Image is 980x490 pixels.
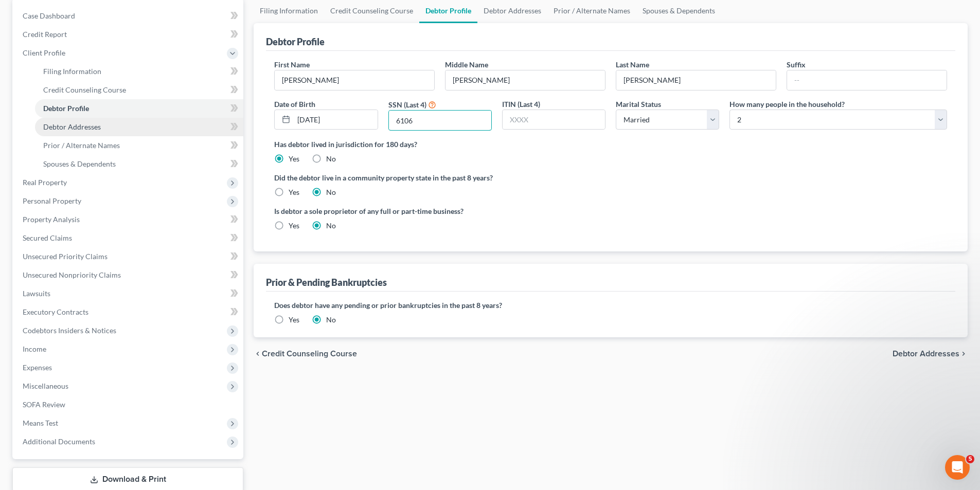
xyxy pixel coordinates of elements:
[14,7,243,25] a: Case Dashboard
[14,266,243,284] a: Unsecured Nonpriority Claims
[893,350,968,358] button: Debtor Addresses chevron_right
[23,270,121,279] span: Unsecured Nonpriority Claims
[729,99,845,110] label: How many people in the household?
[266,276,387,288] div: Prior & Pending Bankruptcies
[274,99,315,110] label: Date of Birth
[893,350,959,358] span: Debtor Addresses
[266,35,325,48] div: Debtor Profile
[326,154,336,164] label: No
[616,59,649,70] label: Last Name
[43,122,101,131] span: Debtor Addresses
[294,110,377,130] input: MM/DD/YYYY
[35,155,243,173] a: Spouses & Dependents
[787,70,947,90] input: --
[274,206,605,216] label: Is debtor a sole proprietor of any full or part-time business?
[14,229,243,247] a: Secured Claims
[14,247,243,266] a: Unsecured Priority Claims
[254,350,262,358] i: chevron_left
[43,85,126,94] span: Credit Counseling Course
[445,59,488,70] label: Middle Name
[274,139,947,150] label: Has debtor lived in jurisdiction for 180 days?
[389,111,491,130] input: XXXX
[289,154,299,164] label: Yes
[326,315,336,325] label: No
[616,99,661,110] label: Marital Status
[14,25,243,44] a: Credit Report
[35,62,243,81] a: Filing Information
[23,30,67,39] span: Credit Report
[23,11,75,20] span: Case Dashboard
[289,187,299,197] label: Yes
[43,67,101,76] span: Filing Information
[326,187,336,197] label: No
[23,363,52,372] span: Expenses
[274,300,947,311] label: Does debtor have any pending or prior bankruptcies in the past 8 years?
[23,48,65,57] span: Client Profile
[43,104,89,113] span: Debtor Profile
[289,315,299,325] label: Yes
[388,99,426,110] label: SSN (Last 4)
[23,419,58,427] span: Means Test
[787,59,806,70] label: Suffix
[959,350,968,358] i: chevron_right
[35,136,243,155] a: Prior / Alternate Names
[966,455,974,463] span: 5
[23,215,80,224] span: Property Analysis
[23,233,72,242] span: Secured Claims
[35,99,243,118] a: Debtor Profile
[289,221,299,231] label: Yes
[23,344,46,353] span: Income
[14,303,243,321] a: Executory Contracts
[616,70,776,90] input: --
[43,141,120,150] span: Prior / Alternate Names
[502,99,540,110] label: ITIN (Last 4)
[35,118,243,136] a: Debtor Addresses
[23,252,108,261] span: Unsecured Priority Claims
[23,437,95,446] span: Additional Documents
[23,307,88,316] span: Executory Contracts
[945,455,970,480] iframe: Intercom live chat
[254,350,357,358] button: chevron_left Credit Counseling Course
[23,289,50,298] span: Lawsuits
[23,196,81,205] span: Personal Property
[275,70,434,90] input: --
[326,221,336,231] label: No
[446,70,605,90] input: M.I
[43,159,116,168] span: Spouses & Dependents
[14,210,243,229] a: Property Analysis
[35,81,243,99] a: Credit Counseling Course
[274,59,310,70] label: First Name
[23,326,116,335] span: Codebtors Insiders & Notices
[14,395,243,414] a: SOFA Review
[23,382,68,390] span: Miscellaneous
[262,350,357,358] span: Credit Counseling Course
[503,110,605,130] input: XXXX
[14,284,243,303] a: Lawsuits
[23,178,67,187] span: Real Property
[23,400,65,409] span: SOFA Review
[274,172,947,183] label: Did the debtor live in a community property state in the past 8 years?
